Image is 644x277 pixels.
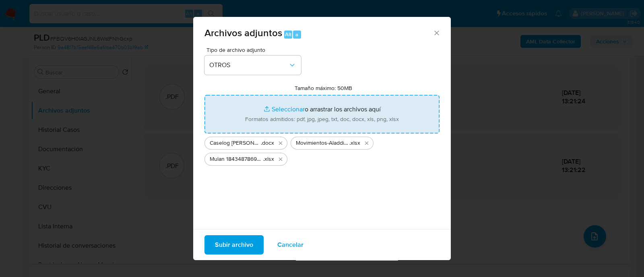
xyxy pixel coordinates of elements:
span: Tipo de archivo adjunto [206,47,303,53]
button: Eliminar Mulan 1843487869_2025_07_17_18_54_03.xlsx [276,154,285,164]
span: Caselog [PERSON_NAME] [210,139,261,147]
ul: Archivos seleccionados [204,133,440,166]
span: a [295,31,298,38]
span: Movimientos-Aladdin-[PERSON_NAME] [296,139,349,147]
span: Archivos adjuntos [204,26,282,40]
span: .xlsx [349,139,360,147]
button: Cancelar [267,235,314,254]
button: Eliminar Movimientos-Aladdin-Erika Ailen Seballos.xlsx [362,138,372,148]
span: .xlsx [263,155,274,163]
button: Subir archivo [204,235,264,254]
button: Eliminar Caselog Erika Ailen Seballos.docx [276,138,285,148]
label: Tamaño máximo: 50MB [295,84,352,92]
span: Subir archivo [215,236,253,254]
span: Cancelar [277,236,303,254]
button: OTROS [204,55,301,75]
span: Mulan 1843487869_2025_07_17_18_54_03 [210,155,263,163]
span: OTROS [209,61,288,69]
span: .docx [261,139,274,147]
span: Alt [285,31,291,38]
button: Cerrar [433,29,440,36]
